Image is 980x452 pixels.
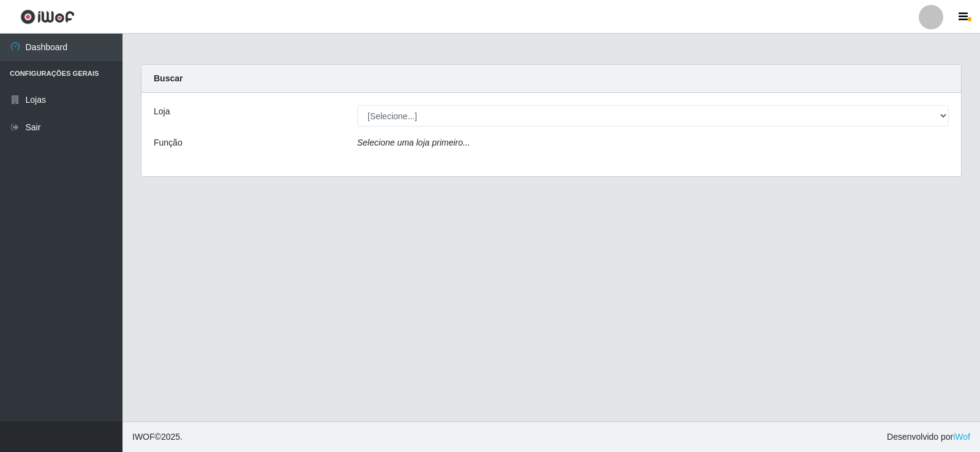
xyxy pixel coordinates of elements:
[953,432,970,442] a: iWof
[132,432,155,442] span: IWOF
[154,136,183,149] label: Função
[132,431,183,443] span: © 2025 .
[357,138,470,147] i: Selecione uma loja primeiro...
[154,73,183,83] strong: Buscar
[154,105,170,118] label: Loja
[20,9,75,24] img: CoreUI Logo
[887,431,970,443] span: Desenvolvido por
